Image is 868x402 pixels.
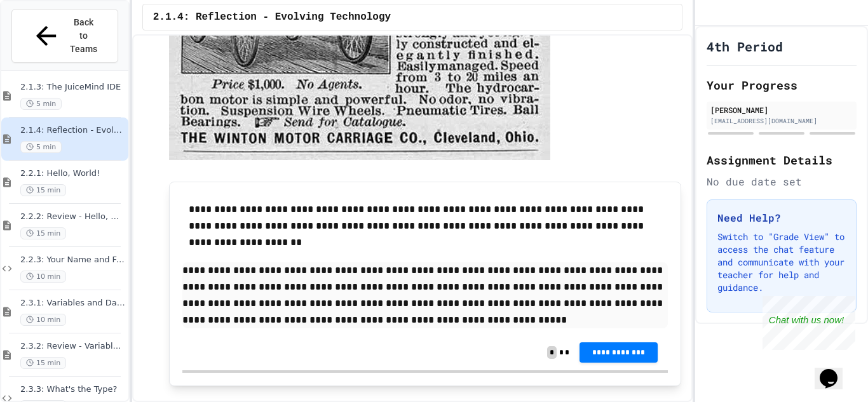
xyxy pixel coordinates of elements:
span: 15 min [20,227,66,239]
h1: 4th Period [707,37,783,55]
span: 2.3.2: Review - Variables and Data Types [20,341,126,352]
div: [PERSON_NAME] [710,104,853,116]
span: 10 min [20,314,66,326]
span: 2.3.1: Variables and Data Types [20,298,126,309]
span: 5 min [20,98,62,110]
h2: Your Progress [707,76,857,94]
h3: Need Help? [717,210,846,225]
span: 15 min [20,184,66,196]
div: [EMAIL_ADDRESS][DOMAIN_NAME] [710,116,853,126]
iframe: chat widget [815,351,855,389]
p: Switch to "Grade View" to access the chat feature and communicate with your teacher for help and ... [717,231,846,294]
span: 2.2.2: Review - Hello, World! [20,211,126,222]
span: 2.1.3: The JuiceMind IDE [20,82,126,93]
span: 15 min [20,357,66,369]
span: Back to Teams [69,16,98,56]
span: 2.1.4: Reflection - Evolving Technology [153,10,391,25]
span: 10 min [20,271,66,283]
span: 2.1.4: Reflection - Evolving Technology [20,125,126,136]
button: Back to Teams [11,9,118,63]
h2: Assignment Details [707,151,857,169]
span: 2.2.3: Your Name and Favorite Movie [20,255,126,265]
iframe: chat widget [763,296,855,350]
span: 2.3.3: What's the Type? [20,384,126,395]
span: 2.2.1: Hello, World! [20,168,126,179]
div: No due date set [707,174,857,189]
span: 5 min [20,141,62,153]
